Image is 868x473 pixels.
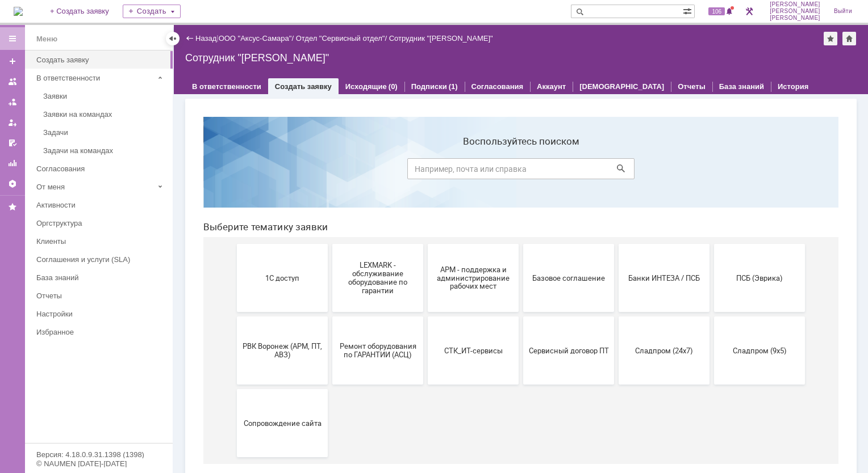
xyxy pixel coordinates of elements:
[3,175,22,193] a: Настройки
[3,113,22,132] a: Мои заявки
[233,136,324,204] button: АРМ - поддержка и администрирование рабочих мест
[770,8,820,15] span: [PERSON_NAME]
[32,214,170,232] a: Оргструктура
[213,28,440,39] label: Воспользуйтесь поиском
[138,209,229,277] button: Ремонт оборудования по ГАРАНТИИ (АСЦ)
[3,52,22,70] a: Создать заявку
[332,238,416,247] span: Сервисный договор ПТ
[389,34,493,43] div: Сотрудник "[PERSON_NAME]"
[296,34,385,43] a: Отдел "Сервисный отдел"
[36,310,166,318] div: Настройки
[36,219,166,227] div: Оргструктура
[36,74,153,82] div: В ответственности
[233,209,324,277] button: СТК_ИТ-сервисы
[141,153,226,187] span: LEXMARK - обслуживание оборудование по гарантии
[32,51,170,69] a: Создать заявку
[43,92,166,100] div: Заявки
[195,34,216,43] a: Назад
[678,82,706,91] a: Отчеты
[275,82,332,91] a: Создать заявку
[213,50,440,71] input: Например, почта или справка
[32,196,170,214] a: Активности
[237,238,321,247] span: СТК_ИТ-сервисы
[36,164,166,173] div: Согласования
[192,82,261,91] a: В ответственности
[43,209,133,277] button: РВК Воронеж (АРМ, ПТ, АВЗ)
[32,251,170,268] a: Соглашения и услуги (SLA)
[219,34,296,43] div: /
[424,209,515,277] button: Сладпром (24x7)
[237,157,321,183] span: АРМ - поддержка и администрирование рабочих мест
[32,287,170,305] a: Отчеты
[46,234,130,251] span: РВК Воронеж (АРМ, ПТ, АВЗ)
[14,7,23,16] a: Перейти на домашнюю страницу
[9,113,644,125] header: Выберите тематику заявки
[332,166,416,174] span: Базовое соглашение
[39,142,170,159] a: Задачи на командах
[43,136,133,204] button: 1С доступ
[3,73,22,91] a: Заявки на командах
[219,34,292,43] a: ООО "Аксус-Самара"
[36,201,166,209] div: Активности
[824,32,837,45] div: Добавить в избранное
[39,124,170,141] a: Задачи
[449,82,458,91] div: (1)
[3,93,22,111] a: Заявки в моей ответственности
[123,5,181,18] div: Создать
[428,166,512,174] span: Банки ИНТЕЗА / ПСБ
[523,166,607,174] span: ПСБ (Эврика)
[166,32,180,45] div: Скрыть меню
[537,82,566,91] a: Аккаунт
[520,209,611,277] button: Сладпром (9x5)
[778,82,808,91] a: История
[46,311,130,319] span: Сопровождение сайта
[32,233,170,250] a: Клиенты
[428,238,512,247] span: Сладпром (24x7)
[296,34,389,43] div: /
[39,105,170,123] a: Заявки на командах
[36,237,166,246] div: Клиенты
[216,33,218,42] div: |
[185,52,857,64] div: Сотрудник "[PERSON_NAME]"
[389,82,398,91] div: (0)
[770,1,820,8] span: [PERSON_NAME]
[770,15,820,22] span: [PERSON_NAME]
[36,292,166,300] div: Отчеты
[329,136,420,204] button: Базовое соглашение
[411,82,447,91] a: Подписки
[141,234,226,251] span: Ремонт оборудования по ГАРАНТИИ (АСЦ)
[138,136,229,204] button: LEXMARK - обслуживание оборудование по гарантии
[719,82,764,91] a: База знаний
[36,460,161,467] div: © NAUMEN [DATE]-[DATE]
[36,273,166,282] div: База знаний
[329,209,420,277] button: Сервисный договор ПТ
[36,183,153,191] div: От меня
[36,32,57,46] div: Меню
[3,134,22,152] a: Мои согласования
[14,7,23,16] img: logo
[842,32,856,45] div: Сделать домашней страницей
[345,82,387,91] a: Исходящие
[579,82,664,91] a: [DEMOGRAPHIC_DATA]
[3,154,22,172] a: Отчеты
[683,5,694,16] span: Расширенный поиск
[424,136,515,204] button: Банки ИНТЕЗА / ПСБ
[43,146,166,155] div: Задачи на командах
[39,87,170,105] a: Заявки
[523,238,607,247] span: Сладпром (9x5)
[43,110,166,119] div: Заявки на командах
[708,7,725,15] span: 106
[36,328,153,336] div: Избранное
[32,160,170,178] a: Согласования
[36,451,161,458] div: Версия: 4.18.0.9.31.1398 (1398)
[36,56,166,64] div: Создать заявку
[32,305,170,323] a: Настройки
[36,255,166,264] div: Соглашения и услуги (SLA)
[520,136,611,204] button: ПСБ (Эврика)
[742,5,756,18] a: Перейти в интерфейс администратора
[32,269,170,286] a: База знаний
[471,82,524,91] a: Согласования
[43,128,166,137] div: Задачи
[46,166,130,174] span: 1С доступ
[43,281,133,349] button: Сопровождение сайта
